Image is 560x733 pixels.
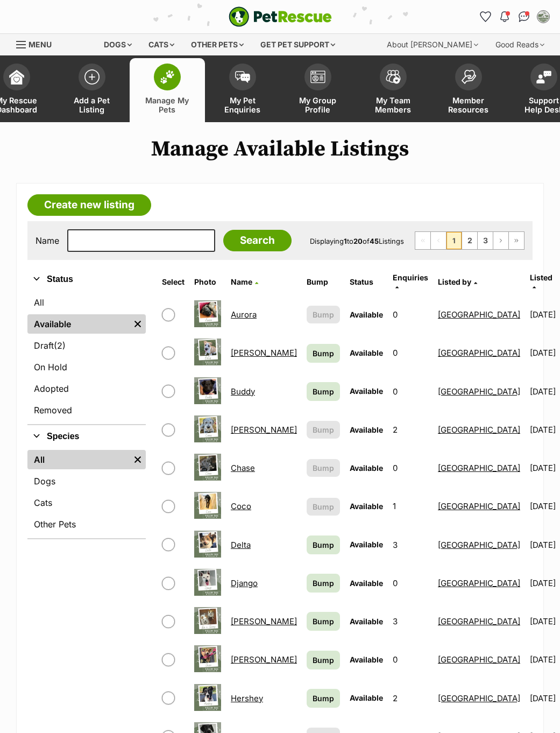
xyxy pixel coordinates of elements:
td: 1 [388,488,433,525]
td: 0 [388,449,433,487]
a: Django [231,578,258,588]
a: [GEOGRAPHIC_DATA] [438,425,520,435]
img: group-profile-icon-3fa3cf56718a62981997c0bc7e787c4b2cf8bcc04b72c1350f741eb67cf2f40e.svg [310,71,325,83]
a: [PERSON_NAME] [231,348,297,358]
div: Species [27,448,146,538]
a: [GEOGRAPHIC_DATA] [438,693,520,703]
a: Listed [530,273,552,291]
a: Last page [509,232,524,249]
a: Bump [307,689,340,708]
a: Dogs [27,471,146,491]
img: chat-41dd97257d64d25036548639549fe6c8038ab92f7586957e7f3b1b290dea8141.svg [519,11,530,22]
a: Chase [231,463,255,473]
a: [GEOGRAPHIC_DATA] [438,501,520,511]
div: About [PERSON_NAME] [379,34,486,55]
label: Name [36,236,59,245]
td: [DATE] [526,641,560,678]
a: My Pet Enquiries [205,58,280,122]
span: Listed [530,273,552,282]
button: Bump [307,498,340,516]
span: My Team Members [369,96,417,114]
a: All [27,293,146,312]
nav: Pagination [415,231,524,250]
span: Bump [313,309,334,320]
td: 3 [388,603,433,640]
img: dashboard-icon-eb2f2d2d3e046f16d808141f083e7271f6b2e854fb5c12c21221c1fb7104beca.svg [9,69,24,84]
a: My Team Members [356,58,431,122]
a: Coco [231,501,251,511]
td: [DATE] [526,526,560,563]
span: My Group Profile [294,96,342,114]
td: [DATE] [526,565,560,602]
span: Member Resources [444,96,493,114]
th: Bump [302,269,344,295]
td: 2 [388,411,433,448]
span: Available [350,310,383,319]
img: logo-e224e6f780fb5917bec1dbf3a21bbac754714ae5b6737aabdf751b685950b380.svg [229,6,332,27]
span: Available [350,540,383,549]
span: Listed by [438,277,471,286]
a: [PERSON_NAME] [231,616,297,626]
a: Member Resources [431,58,506,122]
a: [GEOGRAPHIC_DATA] [438,578,520,588]
a: [PERSON_NAME] [231,654,297,665]
a: PetRescue [229,6,332,27]
td: 0 [388,296,433,333]
img: manage-my-pets-icon-02211641906a0b7f246fdf0571729dbe1e7629f14944591b6c1af311fb30b64b.svg [160,70,175,84]
a: Manage My Pets [130,58,205,122]
a: Bump [307,612,340,631]
a: [GEOGRAPHIC_DATA] [438,654,520,665]
a: Page 3 [478,232,493,249]
span: translation missing: en.admin.listings.index.attributes.enquiries [393,273,428,282]
strong: 1 [344,237,347,245]
a: Bump [307,344,340,363]
div: Cats [141,34,182,55]
a: Menu [16,34,59,53]
a: Favourites [477,8,494,25]
span: Available [350,502,383,511]
a: Bump [307,535,340,554]
th: Status [345,269,387,295]
div: Good Reads [488,34,552,55]
div: Get pet support [253,34,343,55]
span: Displaying to of Listings [310,237,404,245]
td: [DATE] [526,411,560,448]
a: Available [27,314,130,334]
a: Remove filter [130,450,146,469]
td: 0 [388,373,433,410]
td: 2 [388,680,433,717]
a: Aurora [231,309,257,320]
a: Cats [27,493,146,512]
img: notifications-46538b983faf8c2785f20acdc204bb7945ddae34d4c08c2a6579f10ce5e182be.svg [500,11,509,22]
a: My Group Profile [280,58,356,122]
img: pet-enquiries-icon-7e3ad2cf08bfb03b45e93fb7055b45f3efa6380592205ae92323e6603595dc1f.svg [235,71,250,83]
a: [GEOGRAPHIC_DATA] [438,309,520,320]
a: Create new listing [27,194,151,216]
button: Species [27,429,146,443]
a: [GEOGRAPHIC_DATA] [438,616,520,626]
a: Listed by [438,277,477,286]
td: 0 [388,565,433,602]
span: Page 1 [446,232,462,249]
span: Bump [313,616,334,627]
span: Available [350,348,383,357]
th: Photo [190,269,225,295]
div: Status [27,291,146,424]
div: Dogs [96,34,139,55]
td: [DATE] [526,680,560,717]
a: Hershey [231,693,263,703]
a: Bump [307,651,340,669]
a: On Hold [27,357,146,377]
a: Delta [231,540,251,550]
img: add-pet-listing-icon-0afa8454b4691262ce3f59096e99ab1cd57d4a30225e0717b998d2c9b9846f56.svg [84,69,100,84]
span: Available [350,579,383,588]
span: Bump [313,386,334,397]
span: First page [415,232,430,249]
a: [GEOGRAPHIC_DATA] [438,540,520,550]
button: Bump [307,421,340,439]
a: [PERSON_NAME] [231,425,297,435]
span: Previous page [431,232,446,249]
a: [GEOGRAPHIC_DATA] [438,386,520,397]
a: Name [231,277,258,286]
span: My Pet Enquiries [218,96,267,114]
